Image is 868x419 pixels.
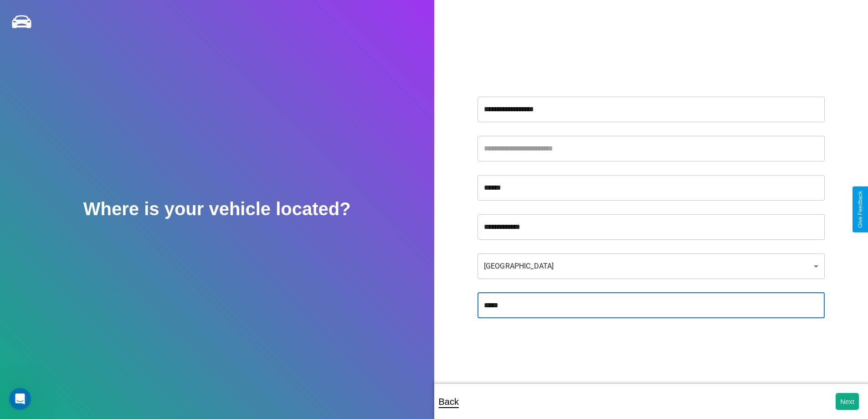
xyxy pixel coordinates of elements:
[83,199,351,219] h2: Where is your vehicle located?
[439,393,459,410] p: Back
[836,393,859,410] button: Next
[9,388,31,410] iframe: Intercom live chat
[478,253,825,279] div: [GEOGRAPHIC_DATA]
[857,191,863,228] div: Give Feedback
